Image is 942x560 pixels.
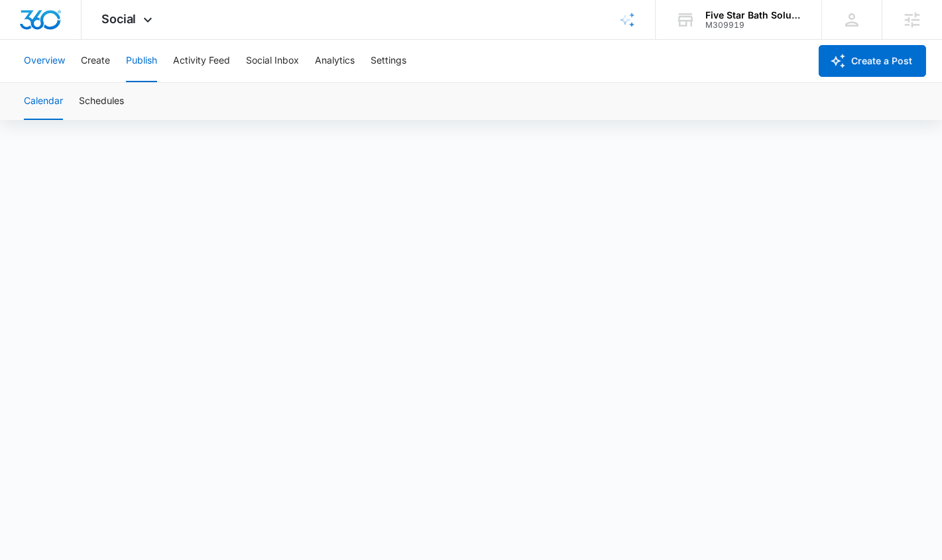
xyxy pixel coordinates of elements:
button: Social Inbox [246,40,299,82]
button: Activity Feed [173,40,230,82]
button: Create a Post [819,45,926,77]
button: Create [81,40,110,82]
button: Analytics [315,40,355,82]
button: Schedules [79,83,124,120]
button: Publish [126,40,157,82]
button: Settings [371,40,406,82]
button: Calendar [24,83,63,120]
span: Social [101,12,137,26]
div: account name [705,10,802,21]
div: account id [705,21,802,30]
button: Overview [24,40,65,82]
